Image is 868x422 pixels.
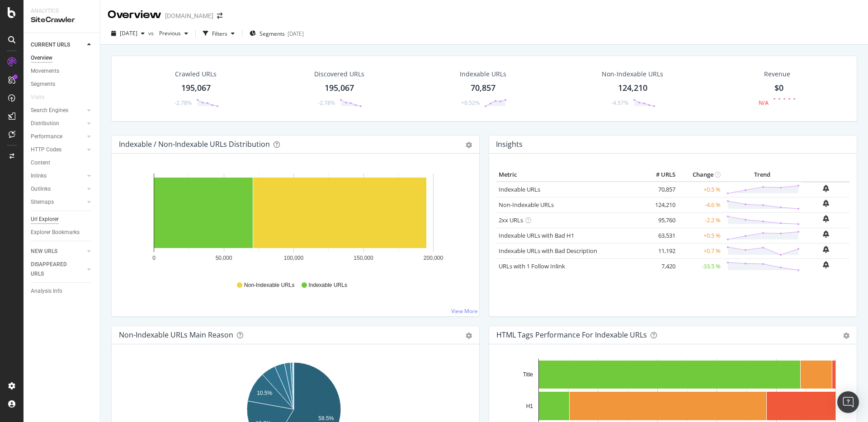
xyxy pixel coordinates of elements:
a: Movements [31,66,94,76]
div: Overview [31,53,52,63]
a: Performance [31,132,85,141]
div: Indexable URLs [460,70,506,79]
div: -4.57% [611,99,628,107]
div: Overview [108,7,161,23]
text: H1 [526,403,533,409]
a: DISAPPEARED URLS [31,260,85,279]
span: Indexable URLs [309,281,347,289]
button: Filters [199,26,238,41]
div: Url Explorer [31,215,59,224]
div: Crawled URLs [175,70,217,79]
div: bell-plus [823,230,829,238]
div: Non-Indexable URLs [602,70,663,79]
th: # URLS [642,168,678,182]
div: Movements [31,66,59,76]
span: Non-Indexable URLs [244,281,294,289]
text: 50,000 [216,255,232,261]
td: 11,192 [642,243,678,258]
div: Outlinks [31,184,51,194]
div: Performance [31,132,62,141]
svg: A chart. [119,168,469,273]
a: Search Engines [31,106,85,115]
text: Title [523,371,533,378]
button: [DATE] [108,26,148,41]
td: 7,420 [642,258,678,274]
div: bell-plus [823,200,829,207]
td: +0.7 % [678,243,723,258]
a: Sitemaps [31,197,85,207]
div: Non-Indexable URLs Main Reason [119,330,233,339]
div: Analytics [31,7,93,15]
a: Visits [31,93,53,102]
div: gear [466,142,472,148]
span: Revenue [764,70,790,79]
div: Open Intercom Messenger [837,391,859,413]
div: -2.78% [175,99,192,107]
div: 195,067 [325,82,354,94]
td: +0.5 % [678,182,723,197]
div: gear [843,333,849,339]
a: Segments [31,80,94,89]
td: 63,531 [642,228,678,243]
th: Change [678,168,723,182]
td: -33.5 % [678,258,723,274]
div: N/A [759,99,769,107]
a: Overview [31,53,94,63]
span: vs [148,29,156,37]
a: 2xx URLs [499,216,523,224]
a: Indexable URLs with Bad Description [499,247,597,255]
a: Content [31,158,94,168]
div: bell-plus [823,185,829,192]
a: NEW URLS [31,247,85,256]
span: 2025 Aug. 19th [120,29,137,37]
text: 200,000 [424,255,443,261]
button: Previous [156,26,192,41]
td: -2.2 % [678,212,723,228]
div: Filters [212,30,227,38]
div: gear [466,333,472,339]
div: Indexable / Non-Indexable URLs Distribution [119,140,270,149]
div: 70,857 [471,82,495,94]
span: Previous [156,29,181,37]
div: Analysis Info [31,286,62,296]
a: Outlinks [31,184,85,194]
div: HTTP Codes [31,145,61,155]
div: 124,210 [618,82,647,94]
h4: Insights [496,138,523,150]
div: DISAPPEARED URLS [31,260,76,279]
td: 70,857 [642,182,678,197]
td: 95,760 [642,212,678,228]
span: $0 [774,82,783,93]
a: HTTP Codes [31,145,85,155]
td: -4.6 % [678,197,723,212]
a: URLs with 1 Follow Inlink [499,262,565,270]
a: CURRENT URLS [31,40,85,50]
div: CURRENT URLS [31,40,70,50]
a: Inlinks [31,171,85,181]
div: Content [31,158,50,168]
text: 100,000 [284,255,304,261]
div: SiteCrawler [31,15,93,25]
div: Explorer Bookmarks [31,228,80,237]
div: Search Engines [31,106,68,115]
a: Url Explorer [31,215,94,224]
div: Distribution [31,119,59,128]
div: Discovered URLs [314,70,364,79]
div: bell-plus [823,246,829,253]
a: Analysis Info [31,286,94,296]
a: Distribution [31,119,85,128]
div: Inlinks [31,171,47,181]
a: View More [451,307,478,315]
div: bell-plus [823,261,829,268]
div: Segments [31,80,55,89]
div: [DOMAIN_NAME] [165,11,213,20]
button: Segments[DATE] [246,26,307,41]
div: -2.78% [318,99,335,107]
text: 10.5% [257,390,272,396]
th: Metric [496,168,642,182]
text: 0 [152,255,156,261]
a: Indexable URLs with Bad H1 [499,231,574,239]
a: Indexable URLs [499,185,540,193]
div: arrow-right-arrow-left [217,13,222,19]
